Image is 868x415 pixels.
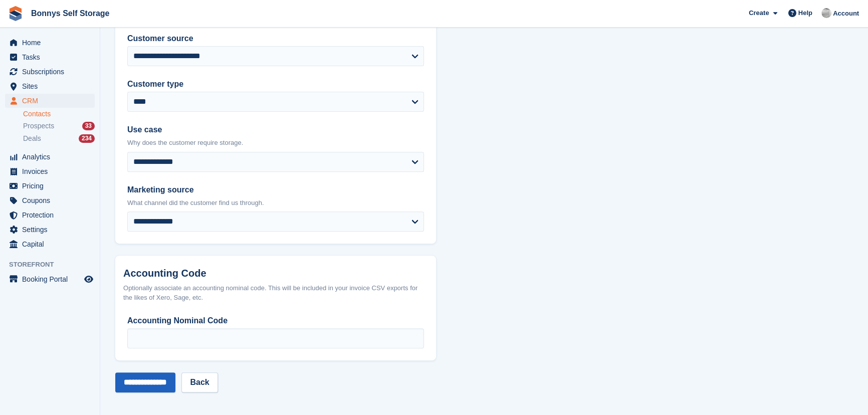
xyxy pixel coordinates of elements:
[127,315,424,327] label: Accounting Nominal Code
[22,164,82,178] span: Invoices
[23,121,95,131] a: Prospects 33
[127,33,424,45] label: Customer source
[5,36,95,50] a: menu
[5,150,95,164] a: menu
[798,8,812,18] span: Help
[5,208,95,222] a: menu
[5,79,95,93] a: menu
[22,94,82,108] span: CRM
[123,268,428,279] h2: Accounting Code
[127,78,424,90] label: Customer type
[22,193,82,207] span: Coupons
[82,122,95,130] div: 33
[833,9,859,19] span: Account
[5,272,95,286] a: menu
[27,5,113,22] a: Bonnys Self Storage
[127,124,424,136] label: Use case
[821,8,831,18] img: James Bonny
[5,179,95,193] a: menu
[9,260,100,270] span: Storefront
[22,208,82,222] span: Protection
[79,134,95,143] div: 234
[22,272,82,286] span: Booking Portal
[5,50,95,64] a: menu
[8,6,23,21] img: stora-icon-8386f47178a22dfd0bd8f6a31ec36ba5ce8667c1dd55bd0f319d3a0aa187defe.svg
[5,193,95,207] a: menu
[5,223,95,237] a: menu
[22,36,82,50] span: Home
[181,372,218,392] a: Back
[123,283,428,303] div: Optionally associate an accounting nominal code. This will be included in your invoice CSV export...
[22,65,82,79] span: Subscriptions
[22,179,82,193] span: Pricing
[5,65,95,79] a: menu
[22,50,82,64] span: Tasks
[22,237,82,251] span: Capital
[127,138,424,148] p: Why does the customer require storage.
[23,121,54,131] span: Prospects
[23,109,95,119] a: Contacts
[22,150,82,164] span: Analytics
[5,237,95,251] a: menu
[23,133,95,144] a: Deals 234
[83,273,95,285] a: Preview store
[749,8,769,18] span: Create
[5,164,95,178] a: menu
[127,184,424,196] label: Marketing source
[22,79,82,93] span: Sites
[5,94,95,108] a: menu
[23,134,41,143] span: Deals
[127,198,424,208] p: What channel did the customer find us through.
[22,223,82,237] span: Settings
